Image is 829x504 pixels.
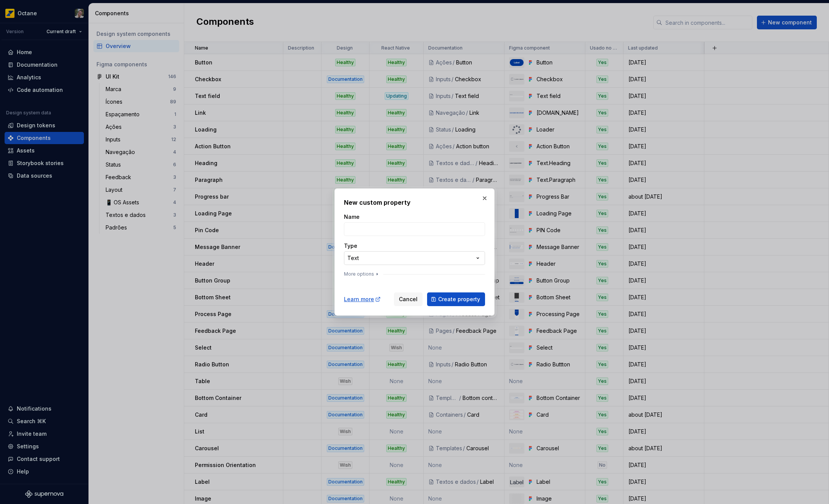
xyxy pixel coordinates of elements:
span: Cancel [399,295,418,303]
h2: New custom property [344,198,485,207]
button: Cancel [394,292,423,306]
span: Create property [438,295,480,303]
button: More options [344,271,380,277]
a: Learn more [344,295,381,303]
label: Name [344,213,360,221]
button: Create property [427,292,485,306]
label: Type [344,242,357,250]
